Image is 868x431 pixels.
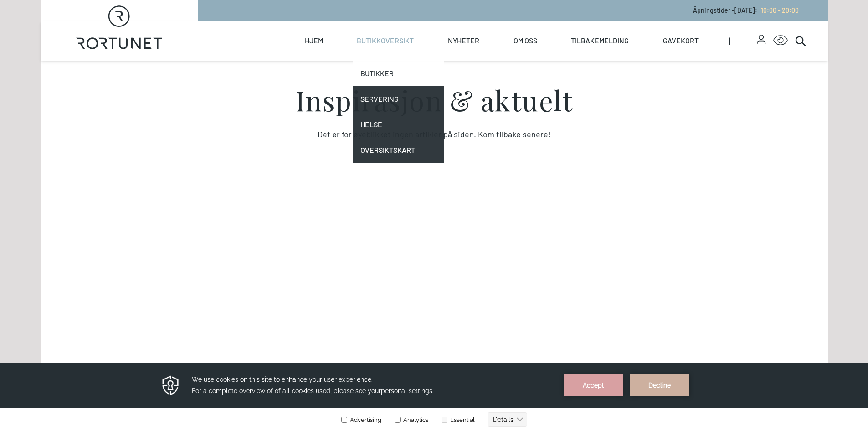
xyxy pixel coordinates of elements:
input: Essential [442,54,447,60]
div: Det er for øyeblikket ingen artikler på siden. Kom tilbake senere! [150,128,719,140]
a: Helse [353,112,444,137]
input: Analytics [395,54,401,60]
label: Analytics [393,54,428,61]
button: Accept [564,12,623,34]
a: Servering [353,86,444,112]
h3: We use cookies on this site to enhance your user experience. For a complete overview of of all co... [192,11,553,34]
h1: Inspirasjon & aktuelt [150,86,719,114]
a: Gavekort [663,21,699,61]
span: personal settings. [381,25,434,32]
text: Details [493,53,514,61]
input: Advertising [341,54,347,60]
a: Butikker [353,61,444,86]
span: 10:00 - 20:00 [761,6,799,14]
a: Om oss [514,21,537,61]
p: Åpningstider - [DATE] : [693,5,799,15]
img: Privacy reminder [161,12,180,34]
a: Hjem [305,21,323,61]
button: Open Accessibility Menu [773,33,788,48]
a: Tilbakemelding [571,21,629,61]
a: 10:00 - 20:00 [757,6,799,14]
label: Advertising [341,54,381,61]
button: Details [488,50,527,64]
label: Essential [440,54,475,61]
a: Nyheter [448,21,479,61]
span: | [729,21,757,61]
button: Decline [630,12,689,34]
a: Oversiktskart [353,137,444,163]
a: Butikkoversikt [357,21,414,61]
